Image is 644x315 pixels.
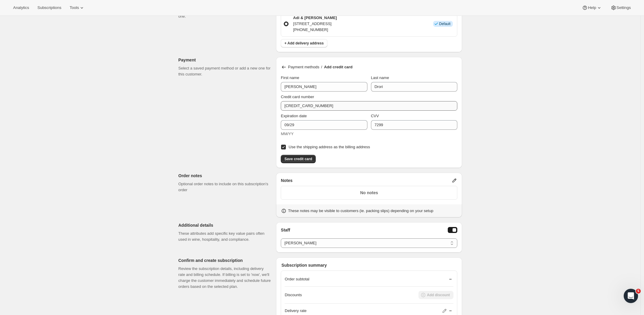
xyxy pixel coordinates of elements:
span: Tools [70,5,79,10]
p: [PHONE_NUMBER] [293,27,337,33]
button: Save credit card [281,155,316,163]
p: No notes [285,190,453,196]
p: Payment methods [288,64,319,70]
span: Default [439,21,450,26]
p: Order subtotal [285,276,309,282]
p: Review the subscription details, including delivery rate and billing schedule. If billing is set ... [178,266,271,290]
p: Add credit card [324,64,352,70]
span: Expiration date [281,114,307,118]
button: Subscriptions [34,4,65,12]
span: Settings [617,5,631,10]
span: Save credit card [284,157,312,161]
p: Delivery rate [285,308,306,314]
span: CVV [371,114,379,118]
p: Payment [178,57,271,63]
p: Additional details [178,222,271,228]
p: These attributes add specific key value pairs often used in wine, hospitality, and compliance. [178,231,271,243]
span: Use the shipping address as the billing address [289,145,370,149]
p: These notes may be visible to customers (ie. packing slips) depending on your setup [288,208,433,214]
p: [STREET_ADDRESS] [293,21,337,27]
button: Analytics [10,4,33,12]
iframe: Intercom live chat [624,289,638,303]
span: Analytics [13,5,29,10]
button: Staff Selector [448,227,457,233]
p: Confirm and create subscription [178,257,271,263]
span: Subscriptions [37,5,61,10]
span: Staff [281,227,290,234]
p: Subscription summary [281,262,457,268]
span: Credit card number [281,95,314,99]
span: 5 [636,289,641,294]
p: Order notes [178,173,271,179]
span: Notes [281,177,292,183]
span: Last name [371,75,389,80]
p: Adi & [PERSON_NAME] [293,15,337,21]
span: + Add delivery address [284,41,323,46]
button: Settings [607,4,634,12]
button: Help [578,4,605,12]
span: First name [281,75,299,80]
span: Help [588,5,596,10]
span: MM/YY [281,132,294,136]
div: / [281,64,457,70]
button: + Add delivery address [281,39,327,47]
p: Select a saved payment method or add a new one for this customer. [178,65,271,77]
button: Tools [66,4,88,12]
p: Optional order notes to include on this subscription's order [178,181,271,193]
p: Discounts [285,292,302,298]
